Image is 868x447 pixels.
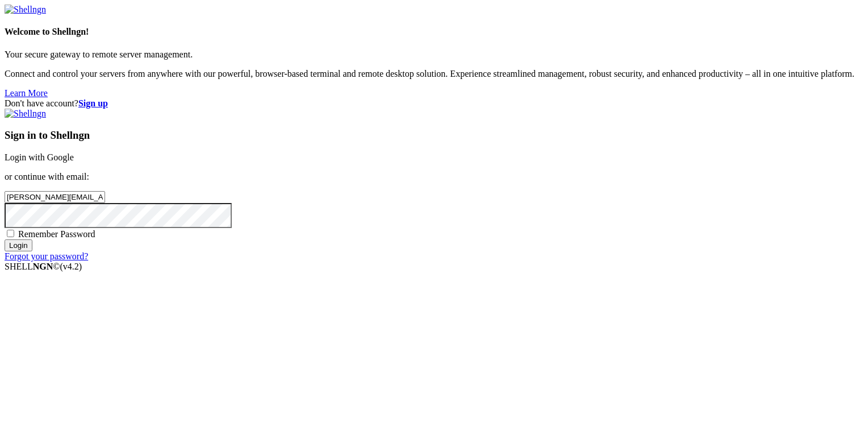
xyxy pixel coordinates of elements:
[5,109,46,119] img: Shellngn
[5,239,32,251] input: Login
[18,229,95,239] span: Remember Password
[5,152,74,162] a: Login with Google
[5,172,863,182] p: or continue with email:
[5,251,88,261] a: Forgot your password?
[5,27,863,37] h4: Welcome to Shellngn!
[78,98,108,108] a: Sign up
[5,69,863,79] p: Connect and control your servers from anywhere with our powerful, browser-based terminal and remo...
[5,5,46,15] img: Shellngn
[5,88,48,98] a: Learn More
[5,49,863,60] p: Your secure gateway to remote server management.
[33,262,53,271] b: NGN
[5,262,82,271] span: SHELL ©
[7,230,14,237] input: Remember Password
[5,129,863,142] h3: Sign in to Shellngn
[60,262,82,271] span: 4.2.0
[5,191,105,203] input: Email address
[5,98,863,109] div: Don't have account?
